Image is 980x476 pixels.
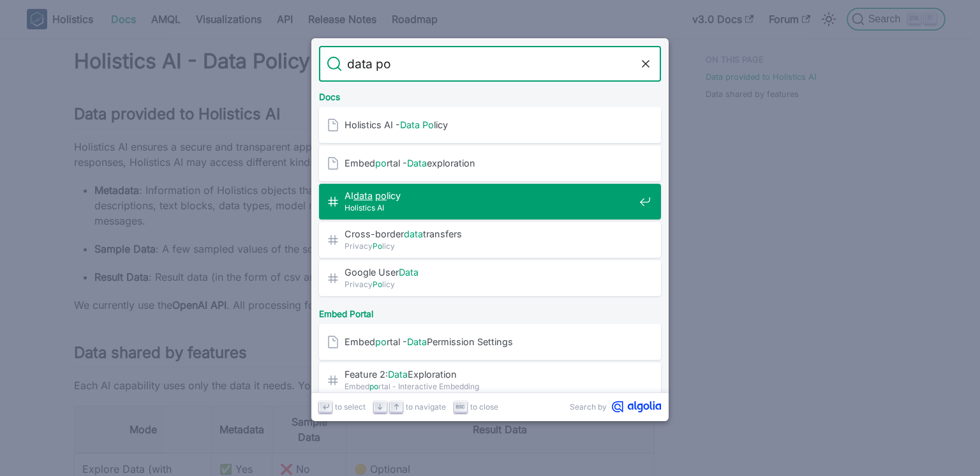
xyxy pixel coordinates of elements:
svg: Arrow up [392,402,401,412]
span: Feature 2: Exploration​ [345,368,634,380]
input: Search docs [342,46,638,82]
a: Embedportal -Dataexploration [319,145,661,181]
a: Embedportal -DataPermission Settings [319,324,661,360]
svg: Enter key [321,402,330,412]
a: Search byAlgolia [570,401,661,413]
svg: Escape key [456,402,465,412]
mark: Po [373,241,382,251]
span: Holistics AI - licy [345,119,634,131]
mark: data [353,190,373,201]
a: Holistics AI -Data Policy [319,107,661,143]
a: Cross-borderdatatransfers​PrivacyPolicy [319,222,661,258]
a: AIdata policy​Holistics AI [319,184,661,219]
span: Search by [570,401,607,413]
span: Embed rtal - Interactive Embedding [345,380,634,392]
mark: po [375,158,387,168]
mark: Po [422,119,434,130]
span: Holistics AI [345,202,634,214]
span: to navigate [406,401,446,413]
a: Feature 2:DataExploration​Embedportal - Interactive Embedding [319,362,661,398]
mark: po [375,190,387,201]
span: Privacy licy [345,240,634,252]
span: Embed rtal - exploration [345,157,634,169]
span: Embed rtal - Permission Settings [345,336,634,348]
mark: Data [407,158,427,168]
svg: Arrow down [375,402,385,412]
a: Google UserData​PrivacyPolicy [319,260,661,296]
span: Google User ​ [345,266,634,278]
span: to close [470,401,498,413]
mark: Data [388,369,408,380]
button: Clear the query [638,56,653,71]
mark: po [369,382,378,391]
div: Docs [316,82,664,107]
mark: po [375,336,387,347]
mark: Data [407,336,427,347]
mark: data [404,228,423,239]
span: Cross-border transfers​ [345,228,634,240]
span: AI licy​ [345,190,634,202]
span: to select [335,401,366,413]
mark: Po [373,279,382,289]
mark: Data [399,267,419,278]
mark: Data [400,119,420,130]
span: Privacy licy [345,278,634,290]
div: Embed Portal [316,299,664,324]
svg: Algolia [612,401,661,413]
